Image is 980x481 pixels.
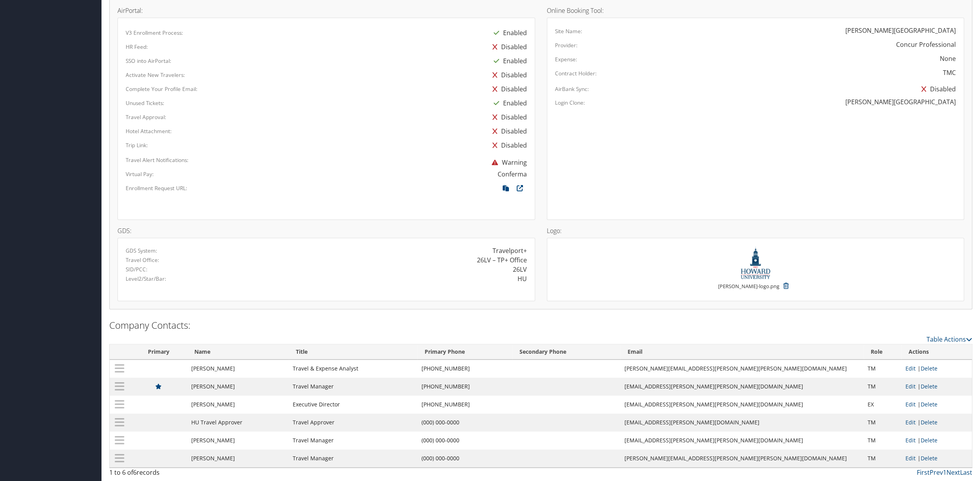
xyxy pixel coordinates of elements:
a: Edit [905,365,915,372]
a: Next [946,468,960,477]
div: Disabled [489,138,527,152]
label: Activate New Travelers: [126,71,185,79]
label: Trip Link: [126,141,148,149]
td: [EMAIL_ADDRESS][PERSON_NAME][DOMAIN_NAME] [620,413,864,431]
div: 26LV [513,265,527,274]
div: Disabled [489,40,527,54]
h4: GDS: [117,228,535,234]
td: EX [864,395,901,413]
td: Travel Manager [289,449,418,467]
div: Concur Professional [896,40,956,49]
label: V3 Enrollment Process: [126,29,183,37]
th: Secondary Phone [512,344,621,360]
a: Delete [920,419,937,426]
div: Conferma [498,169,527,179]
label: HR Feed: [126,43,148,51]
div: Enabled [490,96,527,110]
div: Enabled [490,54,527,68]
a: Edit [905,454,915,462]
td: [PERSON_NAME] [187,360,289,378]
h4: Logo: [547,228,964,234]
td: [PERSON_NAME] [187,395,289,413]
div: Disabled [489,82,527,96]
td: [EMAIL_ADDRESS][PERSON_NAME][PERSON_NAME][DOMAIN_NAME] [620,431,864,449]
div: TMC [943,68,956,77]
td: | [901,431,972,449]
a: Table Actions [927,335,972,344]
td: Travel & Expense Analyst [289,360,418,378]
td: [PERSON_NAME][EMAIL_ADDRESS][PERSON_NAME][PERSON_NAME][DOMAIN_NAME] [620,449,864,467]
div: Disabled [918,82,956,96]
label: SSO into AirPortal: [126,57,171,65]
label: Enrollment Request URL: [126,184,187,192]
h4: Online Booking Tool: [547,7,964,14]
td: TM [864,378,901,395]
a: Edit [905,436,915,444]
label: Travel Office: [126,256,159,264]
td: [PHONE_NUMBER] [417,395,512,413]
td: | [901,360,972,378]
div: 1 to 6 of records [109,468,316,481]
div: Travelport+ [493,246,527,255]
td: TM [864,431,901,449]
td: TM [864,449,901,467]
td: Travel Manager [289,378,418,395]
div: HU [518,274,527,283]
h2: Company Contacts: [109,319,972,332]
td: HU Travel Approver [187,413,289,431]
td: [PERSON_NAME] [187,431,289,449]
th: Name [187,344,289,360]
th: Primary Phone [417,344,512,360]
td: [PHONE_NUMBER] [417,360,512,378]
label: Unused Tickets: [126,99,164,107]
div: 26LV – TP+ Office [477,255,527,265]
td: [PERSON_NAME] [187,449,289,467]
td: Travel Approver [289,413,418,431]
td: TM [864,360,901,378]
td: [EMAIL_ADDRESS][PERSON_NAME][PERSON_NAME][DOMAIN_NAME] [620,378,864,395]
td: (000) 000-0000 [417,413,512,431]
td: | [901,378,972,395]
td: [EMAIL_ADDRESS][PERSON_NAME][PERSON_NAME][DOMAIN_NAME] [620,395,864,413]
div: None [940,54,956,63]
label: Provider: [555,41,578,49]
td: | [901,413,972,431]
th: Email [620,344,864,360]
th: Role [864,344,901,360]
a: Edit [905,401,915,408]
a: Delete [920,365,937,372]
label: Complete Your Profile Email: [126,85,197,93]
a: Delete [920,436,937,444]
label: Level2/Star/Bar: [126,275,166,283]
a: First [917,468,930,477]
div: Disabled [489,110,527,124]
h4: AirPortal: [117,7,535,14]
label: Hotel Attachment: [126,127,172,135]
td: | [901,449,972,467]
label: AirBank Sync: [555,85,589,93]
div: [PERSON_NAME][GEOGRAPHIC_DATA] [845,26,956,35]
td: [PERSON_NAME] [187,378,289,395]
th: Title [289,344,418,360]
label: Virtual Pay: [126,170,154,178]
small: [PERSON_NAME]-logo.png [718,283,779,298]
span: 6 [133,468,137,477]
label: Site Name: [555,27,582,35]
label: SID/PCC: [126,265,148,273]
td: (000) 000-0000 [417,449,512,467]
a: Prev [930,468,943,477]
a: 1 [943,468,946,477]
th: Primary [130,344,187,360]
label: Travel Approval: [126,113,166,121]
td: Travel Manager [289,431,418,449]
td: TM [864,413,901,431]
td: (000) 000-0000 [417,431,512,449]
a: Edit [905,383,915,390]
th: Actions [901,344,972,360]
a: Edit [905,419,915,426]
label: Expense: [555,55,577,63]
div: Disabled [489,68,527,82]
label: Login Clone: [555,99,585,107]
div: [PERSON_NAME][GEOGRAPHIC_DATA] [845,97,956,107]
label: GDS System: [126,247,157,255]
